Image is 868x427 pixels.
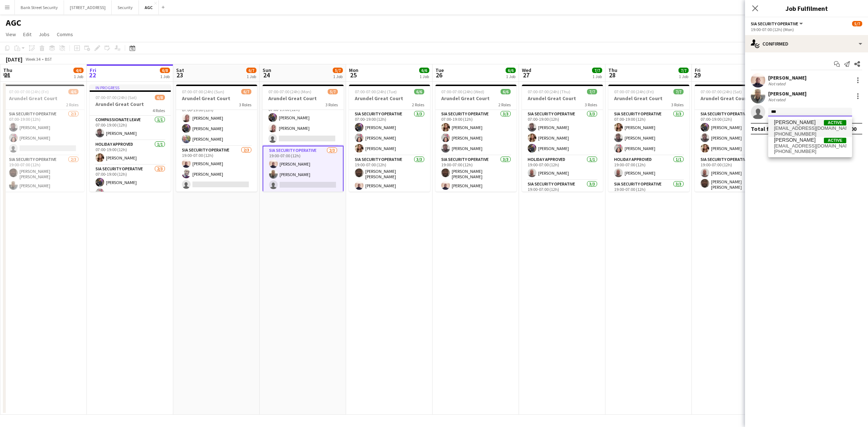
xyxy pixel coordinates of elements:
span: Tue [435,67,444,73]
div: 07:00-07:00 (24h) (Mon)5/7Arundel Great Court3 Roles07:00-19:00 (12h)[PERSON_NAME]SIA Security Op... [263,85,344,192]
h3: Arundel Great Court [263,95,344,102]
h3: Arundel Great Court [3,95,84,102]
div: 1 Job [420,74,429,79]
span: 21 [2,71,12,79]
div: 07:00-07:00 (24h) (Fri)4/6Arundel Great Court2 RolesSIA Security Operative2/307:00-19:00 (12h)[PE... [3,85,84,192]
app-job-card: 07:00-07:00 (24h) (Wed)6/6Arundel Great Court2 RolesSIA Security Operative3/307:00-19:00 (12h)[PE... [435,85,516,192]
span: 6/6 [419,68,429,73]
app-card-role: SIA Security Operative3/319:00-07:00 (12h)[PERSON_NAME][PERSON_NAME] [PERSON_NAME] [695,155,776,203]
h3: Arundel Great Court [435,95,516,102]
span: 23 [175,71,184,79]
span: 6/6 [501,89,511,94]
span: Adewale Ogungbero [774,137,816,143]
app-card-role: Holiday Approved1/119:00-07:00 (12h)[PERSON_NAME] [608,155,689,180]
app-card-role: SIA Security Operative3/319:00-07:00 (12h) [608,180,689,228]
span: 26 [434,71,444,79]
span: 5/7 [333,68,343,73]
app-card-role: SIA Security Operative3/319:00-07:00 (12h) [522,180,603,228]
div: Confirmed [745,35,868,52]
a: Jobs [36,30,52,39]
span: Week 34 [24,56,42,62]
span: 27 [521,71,531,79]
span: Wed [522,67,531,73]
span: adewale13a@gmail.com [774,143,846,149]
span: 2 Roles [412,102,424,107]
app-card-role: SIA Security Operative2/307:00-19:00 (12h)[PERSON_NAME][PERSON_NAME] [263,100,344,146]
span: 22 [89,71,96,79]
span: Active [824,138,846,143]
h3: Arundel Great Court [522,95,603,102]
span: 3 Roles [671,102,684,107]
app-job-card: 07:00-07:00 (24h) (Thu)7/7Arundel Great Court3 RolesSIA Security Operative3/307:00-19:00 (12h)[PE... [522,85,603,192]
span: Active [824,120,846,125]
h3: Arundel Great Court [90,101,171,107]
a: Edit [20,30,34,39]
span: 07:00-07:00 (24h) (Fri) [614,89,654,94]
span: Jobs [39,31,50,38]
div: In progress [90,85,171,90]
span: Comms [57,31,73,38]
span: 28 [607,71,617,79]
div: 1 Job [333,74,342,79]
span: 29 [694,71,701,79]
span: 2 Roles [498,102,511,107]
div: 1 Job [679,74,688,79]
app-card-role: Holiday Approved1/119:00-07:00 (12h)[PERSON_NAME] [522,155,603,180]
div: 1 Job [247,74,256,79]
span: 2 Roles [66,102,78,107]
app-card-role: SIA Security Operative3/307:00-19:00 (12h)[PERSON_NAME][PERSON_NAME][PERSON_NAME] [522,110,603,155]
div: In progress07:00-07:00 (24h) (Sat)6/8Arundel Great Court4 RolesCompassionate Leave1/107:00-19:00 ... [90,85,171,192]
span: 6/7 [241,89,251,94]
h3: Arundel Great Court [176,95,257,102]
app-card-role: SIA Security Operative3/319:00-07:00 (12h)[PERSON_NAME] [PERSON_NAME][PERSON_NAME] [435,155,516,203]
div: [PERSON_NAME] [768,90,807,97]
app-card-role: SIA Security Operative2/319:00-07:00 (12h)[PERSON_NAME] [PERSON_NAME][PERSON_NAME] [3,155,84,203]
span: 24 [261,71,271,79]
span: 7/7 [587,89,597,94]
div: 1 Job [74,74,83,79]
span: 07:00-07:00 (24h) (Sat) [701,89,742,94]
app-card-role: Compassionate Leave1/107:00-19:00 (12h)[PERSON_NAME] [90,116,171,140]
span: 07:00-07:00 (24h) (Tue) [355,89,397,94]
app-card-role: SIA Security Operative3/307:00-19:00 (12h)[PERSON_NAME][PERSON_NAME][PERSON_NAME] [176,101,257,146]
button: Bank Street Security [15,0,64,14]
span: Edit [23,31,31,38]
div: 1 Job [506,74,515,79]
h3: Job Fulfilment [745,4,868,13]
div: Not rated [768,97,787,102]
h1: AGC [6,17,21,28]
app-job-card: 07:00-07:00 (24h) (Tue)6/6Arundel Great Court2 RolesSIA Security Operative3/307:00-19:00 (12h)[PE... [349,85,430,192]
a: View [3,30,19,39]
span: View [6,31,16,38]
button: AGC [139,0,159,14]
span: Thu [3,67,12,73]
button: Security [112,0,139,14]
span: 3 Roles [239,102,251,107]
div: Not rated [768,81,787,86]
app-card-role: SIA Security Operative3/307:00-19:00 (12h)[PERSON_NAME][PERSON_NAME][PERSON_NAME] [435,110,516,155]
span: 4/6 [73,68,84,73]
span: 6/7 [246,68,256,73]
span: Fri [695,67,701,73]
app-card-role: SIA Security Operative2/307:00-19:00 (12h)[PERSON_NAME][PERSON_NAME] [90,165,171,210]
span: Adewale Ogungbenro [774,119,816,125]
button: SIA Security Operative [751,21,804,26]
span: SIA Security Operative [751,21,798,26]
app-job-card: 07:00-07:00 (24h) (Sat)6/6Arundel Great Court2 RolesSIA Security Operative3/307:00-19:00 (12h)[PE... [695,85,776,192]
app-job-card: 07:00-07:00 (24h) (Sun)6/7Arundel Great Court3 Roles07:00-19:00 (12h)[PERSON_NAME]SIA Security Op... [176,85,257,192]
span: Sun [263,67,271,73]
div: 1 Job [592,74,602,79]
app-card-role: SIA Security Operative2/319:00-07:00 (12h)[PERSON_NAME][PERSON_NAME] [263,146,344,193]
div: 19:00-07:00 (12h) (Mon) [751,27,862,32]
span: 07:00-07:00 (24h) (Fri) [9,89,49,94]
span: 6/8 [155,95,165,100]
div: 07:00-07:00 (24h) (Fri)7/7Arundel Great Court3 RolesSIA Security Operative3/307:00-19:00 (12h)[PE... [608,85,689,192]
span: +447883592156 [774,131,846,137]
div: BST [45,56,52,62]
span: +447754898782 [774,149,846,154]
div: 1 Job [160,74,170,79]
span: 6/6 [414,89,424,94]
span: 07:00-07:00 (24h) (Thu) [528,89,570,94]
